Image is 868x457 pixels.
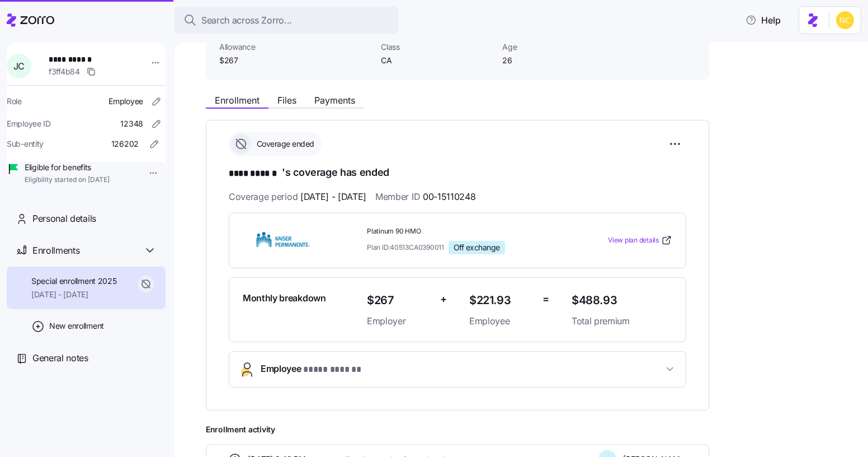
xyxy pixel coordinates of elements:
span: Payments [314,96,355,105]
span: Age [502,41,615,53]
span: 26 [502,55,615,66]
span: J C [13,62,25,71]
span: Enrollments [32,244,79,258]
span: Allowance [219,41,372,53]
span: Employee [261,362,362,377]
span: $267 [367,291,431,310]
span: Files [277,96,296,105]
span: Class [381,41,493,53]
span: Enrollment activity [206,424,709,435]
span: + [440,291,447,307]
span: Platinum 90 HMO [367,227,563,236]
img: e03b911e832a6112bf72643c5874f8d8 [836,11,854,29]
span: Member ID [375,190,475,204]
h1: 's coverage has ended [229,165,686,181]
span: Employee [469,314,534,328]
span: [DATE] - [DATE] [300,190,366,204]
span: Off exchange [454,243,500,253]
span: Coverage period [229,190,366,204]
span: Special enrollment 2025 [31,276,117,287]
span: View plan details [608,235,659,246]
span: $488.93 [572,291,672,310]
span: = [542,291,549,307]
span: 126202 [111,138,139,150]
span: CA [381,55,493,66]
span: $267 [219,55,372,66]
img: Kaiser Permanente [243,227,323,253]
span: Help [746,13,781,27]
span: Personal details [32,212,96,226]
span: 12348 [120,118,143,129]
span: Eligible for benefits [25,162,110,173]
a: View plan details [608,235,672,246]
span: Coverage ended [253,138,314,150]
span: Search across Zorro... [201,13,292,27]
span: Sub-entity [7,138,44,150]
span: Employee [108,96,143,107]
span: Plan ID: 40513CA0390011 [367,243,444,252]
span: Role [7,96,22,107]
span: Total premium [572,314,672,328]
span: General notes [32,351,88,365]
span: $221.93 [469,291,534,310]
span: [DATE] - [DATE] [31,289,117,300]
span: Enrollment [215,96,260,105]
span: New enrollment [49,320,104,332]
span: Monthly breakdown [243,291,326,305]
span: Employee ID [7,118,51,129]
button: Search across Zorro... [174,7,398,34]
span: Eligibility started on [DATE] [25,175,110,185]
span: Employer [367,314,431,328]
span: f3ff4b84 [49,66,80,77]
span: 00-15110248 [423,190,475,204]
button: Help [737,9,790,31]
